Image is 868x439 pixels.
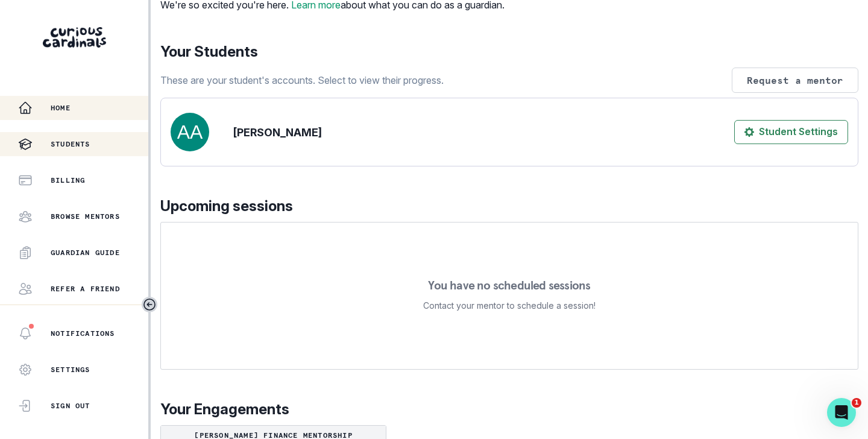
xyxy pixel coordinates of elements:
[51,401,90,411] p: Sign Out
[827,398,856,427] iframe: Intercom live chat
[852,398,861,408] span: 1
[51,175,85,185] p: Billing
[160,195,858,217] p: Upcoming sessions
[160,73,444,87] p: These are your student's accounts. Select to view their progress.
[51,284,120,294] p: Refer a friend
[160,399,858,420] p: Your Engagements
[51,103,71,113] p: Home
[51,139,90,149] p: Students
[51,329,115,338] p: Notifications
[142,297,157,312] button: Toggle sidebar
[160,41,858,63] p: Your Students
[171,113,209,151] img: svg
[51,212,120,221] p: Browse Mentors
[51,365,90,374] p: Settings
[43,27,106,48] img: Curious Cardinals Logo
[51,248,120,257] p: Guardian Guide
[423,298,596,313] p: Contact your mentor to schedule a session!
[233,124,322,141] p: [PERSON_NAME]
[732,68,858,93] button: Request a mentor
[428,279,590,291] p: You have no scheduled sessions
[734,120,848,144] button: Student Settings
